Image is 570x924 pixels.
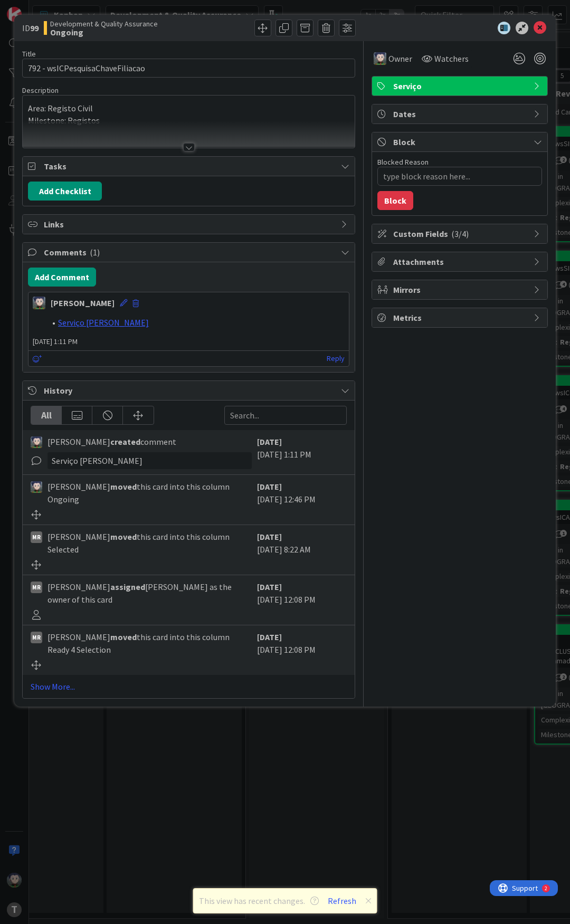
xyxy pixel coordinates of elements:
[257,480,347,519] div: [DATE] 12:46 PM
[110,531,137,542] b: moved
[393,311,528,324] span: Metrics
[110,632,137,642] b: moved
[28,102,349,115] p: Area: Registo Civil
[31,632,42,643] div: MR
[47,631,252,656] span: [PERSON_NAME] this card into this column Ready 4 Selection
[44,218,336,231] span: Links
[257,631,347,670] div: [DATE] 12:08 PM
[30,23,39,33] b: 99
[257,481,282,492] b: [DATE]
[388,52,412,65] span: Owner
[47,452,252,469] div: Serviço [PERSON_NAME]
[28,268,96,287] button: Add Comment
[50,20,158,28] span: Development & Quality Assurance
[393,108,528,120] span: Dates
[377,191,413,210] button: Block
[257,580,347,620] div: [DATE] 12:08 PM
[55,4,58,13] div: 2
[324,894,360,908] button: Refresh
[58,317,149,328] a: Serviço [PERSON_NAME]
[224,406,347,425] input: Search...
[28,115,349,127] p: Milestone: Registos
[393,80,528,92] span: Serviço
[44,160,336,173] span: Tasks
[90,247,100,258] span: ( 1 )
[22,2,48,14] span: Support
[22,59,355,78] input: type card name here...
[199,894,319,907] span: This view has recent changes.
[257,435,347,469] div: [DATE] 1:11 PM
[51,297,115,309] div: [PERSON_NAME]
[31,406,62,424] div: All
[434,52,469,65] span: Watchers
[257,530,347,569] div: [DATE] 8:22 AM
[393,255,528,268] span: Attachments
[31,436,42,448] img: LS
[31,481,42,493] img: LS
[377,157,429,167] label: Blocked Reason
[31,582,42,593] div: MR
[393,136,528,148] span: Block
[257,531,282,542] b: [DATE]
[47,580,252,606] span: [PERSON_NAME] [PERSON_NAME] as the owner of this card
[47,480,252,506] span: [PERSON_NAME] this card into this column Ongoing
[110,582,145,592] b: assigned
[47,530,252,556] span: [PERSON_NAME] this card into this column Selected
[28,182,102,201] button: Add Checklist
[31,531,42,543] div: MR
[110,481,137,492] b: moved
[110,436,140,447] b: created
[257,632,282,642] b: [DATE]
[257,436,282,447] b: [DATE]
[44,246,336,259] span: Comments
[31,680,347,693] a: Show More...
[22,49,36,59] label: Title
[393,283,528,296] span: Mirrors
[33,297,45,309] img: LS
[28,336,349,347] span: [DATE] 1:11 PM
[374,52,386,65] img: LS
[50,28,158,36] b: Ongoing
[257,582,282,592] b: [DATE]
[22,22,39,34] span: ID
[451,228,469,239] span: ( 3/4 )
[393,227,528,240] span: Custom Fields
[47,435,176,448] span: [PERSON_NAME] comment
[44,384,336,397] span: History
[327,352,345,365] a: Reply
[22,85,59,95] span: Description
